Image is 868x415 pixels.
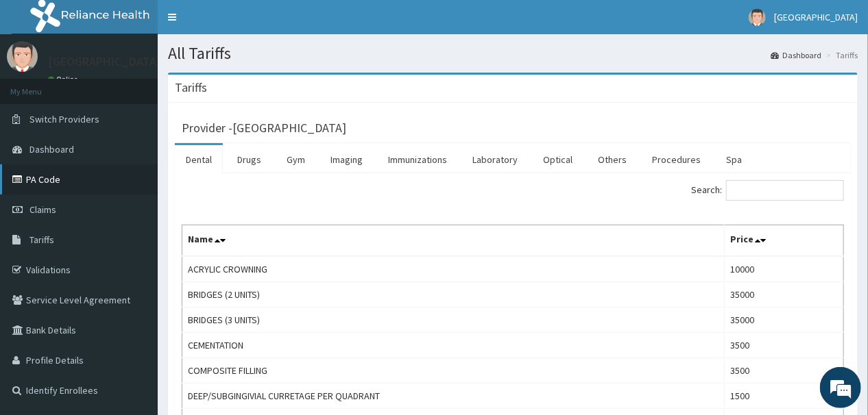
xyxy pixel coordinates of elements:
a: Online [48,75,81,84]
a: Spa [715,145,753,174]
a: Procedures [641,145,712,174]
span: Claims [29,203,56,216]
label: Search: [691,180,844,201]
a: Others [587,145,638,174]
th: Price [724,225,843,257]
a: Optical [532,145,583,174]
td: COMPOSITE FILLING [182,358,725,383]
td: 3500 [724,358,843,383]
td: 10000 [724,256,843,282]
h3: Provider - [GEOGRAPHIC_DATA] [182,122,346,134]
td: 3500 [724,333,843,358]
td: 1500 [724,383,843,409]
a: Imaging [320,145,374,174]
td: BRIDGES (2 UNITS) [182,282,725,307]
td: ACRYLIC CROWNING [182,256,725,282]
span: [GEOGRAPHIC_DATA] [774,11,858,23]
td: 35000 [724,282,843,307]
span: Switch Providers [29,113,99,125]
img: User Image [749,9,766,26]
h1: All Tariffs [168,45,858,62]
h3: Tariffs [175,81,207,94]
td: BRIDGES (3 UNITS) [182,307,725,333]
a: Laboratory [461,145,529,174]
td: 35000 [724,307,843,333]
p: [GEOGRAPHIC_DATA] [48,55,161,68]
a: Dental [175,145,223,174]
span: Tariffs [29,234,54,246]
a: Drugs [226,145,272,174]
th: Name [182,225,725,257]
span: Dashboard [29,143,74,155]
td: DEEP/SUBGINGIVIAL CURRETAGE PER QUADRANT [182,383,725,409]
a: Immunizations [377,145,458,174]
img: User Image [7,41,38,72]
a: Gym [276,145,316,174]
input: Search: [726,180,844,201]
td: CEMENTATION [182,333,725,358]
li: Tariffs [823,49,858,61]
a: Dashboard [771,49,821,61]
